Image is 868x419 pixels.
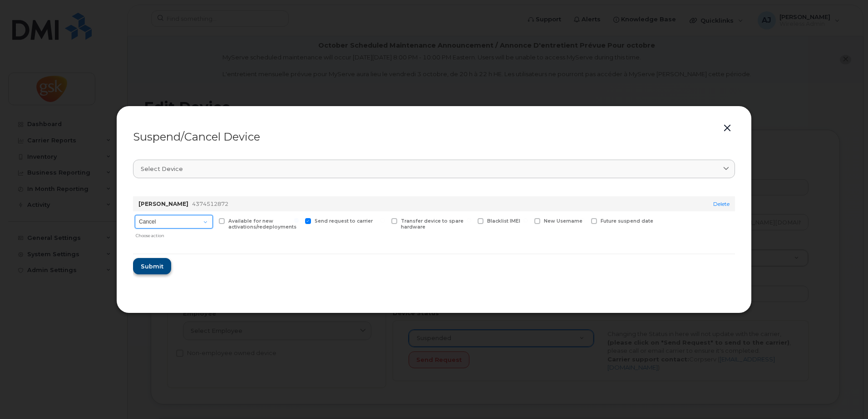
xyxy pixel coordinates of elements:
[141,262,163,271] span: Submit
[138,200,188,207] strong: [PERSON_NAME]
[133,132,735,142] div: Suspend/Cancel Device
[133,258,171,274] button: Submit
[523,218,528,223] input: New Username
[136,229,213,239] div: Choose action
[544,218,582,224] span: New Username
[380,218,385,223] input: Transfer device to spare hardware
[294,218,299,223] input: Send request to carrier
[401,218,464,230] span: Transfer device to spare hardware
[713,200,730,207] a: Delete
[133,160,735,178] a: Select device
[141,165,183,173] span: Select device
[228,218,296,230] span: Available for new activations/redeployments
[315,218,373,224] span: Send request to carrier
[192,200,228,207] span: 4374512872
[467,218,471,223] input: Blacklist IMEI
[208,218,212,223] input: Available for new activations/redeployments
[487,218,520,224] span: Blacklist IMEI
[601,218,653,224] span: Future suspend date
[580,218,585,223] input: Future suspend date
